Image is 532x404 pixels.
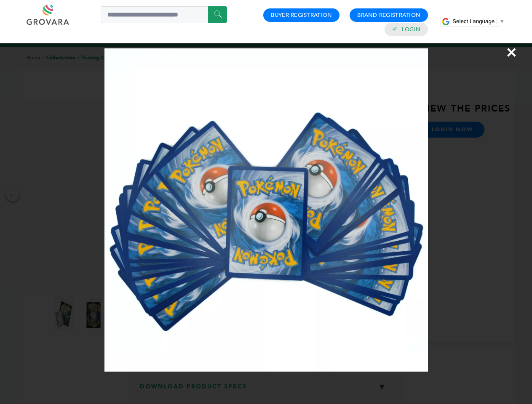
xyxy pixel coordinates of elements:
[452,18,495,24] span: Select Language
[452,18,505,24] a: Select Language​
[101,6,227,23] input: Search a product or brand...
[402,26,420,33] a: Login
[104,48,428,372] img: Image Preview
[271,11,332,19] a: Buyer Registration
[499,18,505,24] span: ▼
[506,40,517,64] span: ×
[497,18,497,24] span: ​
[357,11,420,19] a: Brand Registration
